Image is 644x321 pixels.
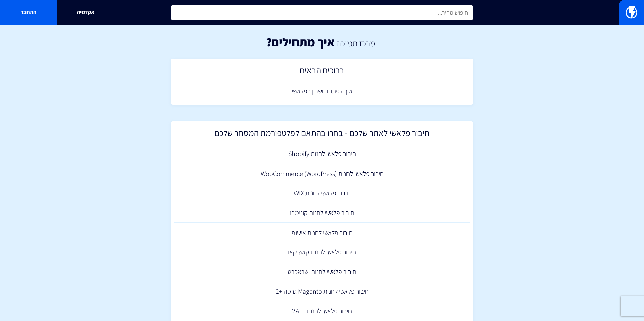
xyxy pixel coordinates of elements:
[174,125,470,144] a: חיבור פלאשי לאתר שלכם - בחרו בהתאם לפלטפורמת המסחר שלכם
[174,164,470,184] a: חיבור פלאשי לחנות (WooCommerce (WordPress
[171,5,473,20] input: חיפוש מהיר...
[174,281,470,301] a: חיבור פלאשי לחנות Magento גרסה +2
[174,183,470,203] a: חיבור פלאשי לחנות WIX
[174,203,470,223] a: חיבור פלאשי לחנות קונימבו
[336,37,375,49] a: מרכז תמיכה
[174,144,470,164] a: חיבור פלאשי לחנות Shopify
[174,301,470,321] a: חיבור פלאשי לחנות 2ALL
[266,35,335,49] h1: איך מתחילים?
[174,62,470,82] a: ברוכים הבאים
[174,81,470,101] a: איך לפתוח חשבון בפלאשי
[178,65,466,78] h2: ברוכים הבאים
[174,262,470,282] a: חיבור פלאשי לחנות ישראכרט
[174,242,470,262] a: חיבור פלאשי לחנות קאש קאו
[178,128,466,141] h2: חיבור פלאשי לאתר שלכם - בחרו בהתאם לפלטפורמת המסחר שלכם
[174,223,470,243] a: חיבור פלאשי לחנות אישופ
